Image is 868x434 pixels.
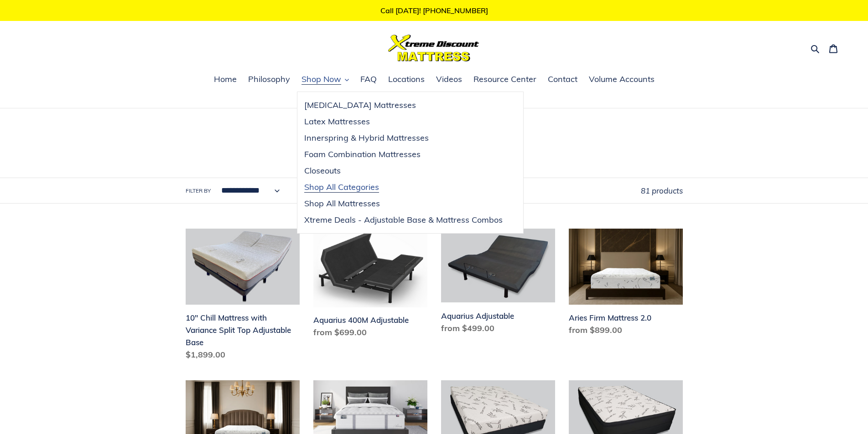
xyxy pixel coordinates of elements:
[543,73,582,87] a: Contact
[297,212,509,228] a: Xtreme Deals - Adjustable Base & Mattress Combos
[584,73,659,87] a: Volume Accounts
[431,73,467,87] a: Videos
[214,74,237,85] span: Home
[304,214,503,225] span: Xtreme Deals - Adjustable Base & Mattress Combos
[209,73,241,87] a: Home
[248,74,290,85] span: Philosophy
[186,187,211,195] label: Filter by
[641,186,683,195] span: 81 products
[356,73,381,87] a: FAQ
[297,113,509,130] a: Latex Mattresses
[304,100,416,111] span: [MEDICAL_DATA] Mattresses
[301,74,341,85] span: Shop Now
[388,35,479,61] img: Xtreme Discount Mattress
[297,146,509,163] a: Foam Combination Mattresses
[388,74,425,85] span: Locations
[304,116,370,127] span: Latex Mattresses
[473,74,536,85] span: Resource Center
[304,198,380,209] span: Shop All Mattresses
[297,179,509,195] a: Shop All Categories
[304,182,379,193] span: Shop All Categories
[548,74,577,85] span: Contact
[384,73,429,87] a: Locations
[297,73,353,87] button: Shop Now
[313,229,427,342] a: Aquarius 400M Adjustable
[441,229,555,337] a: Aquarius Adjustable
[244,73,295,87] a: Philosophy
[186,229,300,364] a: 10" Chill Mattress with Variance Split Top Adjustable Base
[469,73,541,87] a: Resource Center
[304,133,429,143] span: Innerspring & Hybrid Mattresses
[304,149,421,160] span: Foam Combination Mattresses
[297,130,509,146] a: Innerspring & Hybrid Mattresses
[304,165,341,176] span: Closeouts
[360,74,377,85] span: FAQ
[589,74,655,85] span: Volume Accounts
[436,74,462,85] span: Videos
[569,229,683,340] a: Aries Firm Mattress 2.0
[297,163,509,179] a: Closeouts
[297,97,509,113] a: [MEDICAL_DATA] Mattresses
[297,195,509,212] a: Shop All Mattresses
